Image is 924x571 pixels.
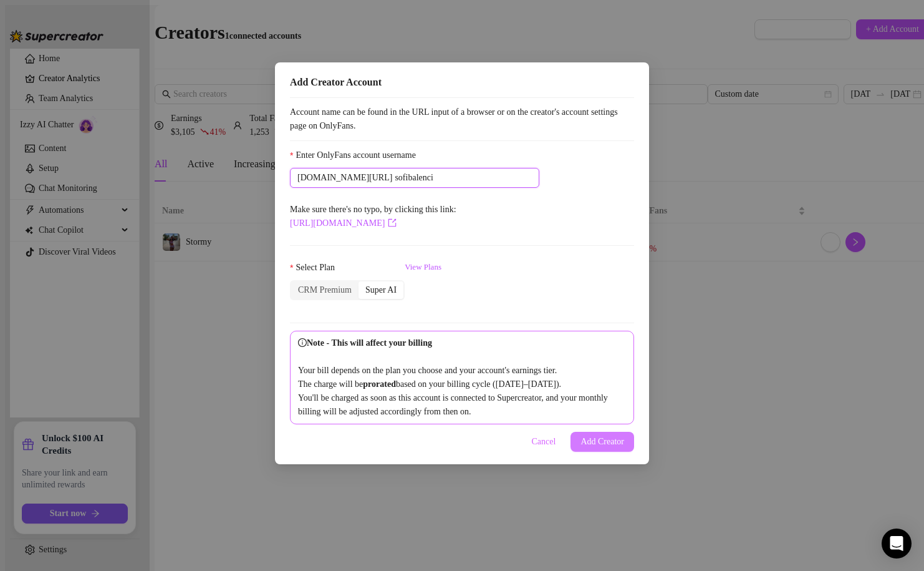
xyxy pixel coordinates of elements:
a: [URL][DOMAIN_NAME]export [290,218,397,228]
label: Select Plan [290,261,344,275]
div: Add Creator Account [290,75,634,90]
span: export [388,218,397,227]
div: segmented control [290,280,405,300]
a: View Plans [405,261,441,315]
span: [DOMAIN_NAME][URL] [297,171,392,185]
div: CRM Premium [291,281,359,299]
span: info-circle [298,338,307,347]
span: Your bill depends on the plan you choose and your account's earnings tier. The charge will be bas... [298,338,608,416]
span: Make sure there's no typo, by clicking this link: [290,205,456,228]
button: Cancel [522,432,566,452]
div: Open Intercom Messenger [882,529,912,559]
strong: Note - This will affect your billing [298,338,432,348]
button: Add Creator [570,432,634,452]
div: Super AI [359,281,403,299]
span: Cancel [532,437,556,447]
label: Enter OnlyFans account username [290,149,425,162]
b: prorated [363,379,396,389]
input: Enter OnlyFans account username [395,171,532,185]
span: Account name can be found in the URL input of a browser or on the creator's account settings page... [290,105,634,133]
span: Add Creator [580,437,624,447]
